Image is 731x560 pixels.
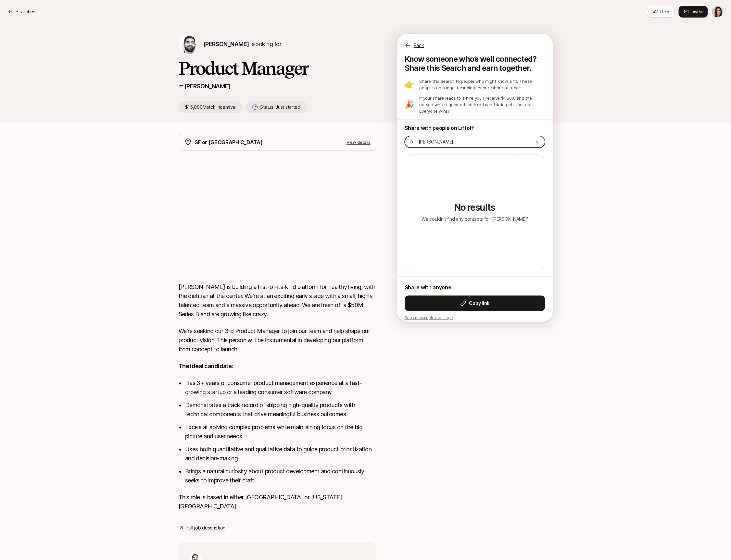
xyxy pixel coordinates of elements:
[203,41,249,47] span: [PERSON_NAME]
[179,82,183,91] p: at
[179,363,233,369] strong: The ideal candidate:
[414,42,424,49] p: Back
[195,138,263,146] p: SF or [GEOGRAPHIC_DATA]
[419,78,545,91] p: Share this Search to people who might know a fit. These people can suggest candidates or reshare ...
[185,423,376,441] li: Excels at solving complex problems while maintaining focus on the big picture and user needs
[405,55,545,73] p: Know someone who’s well connected? Share this Search and earn together.
[185,445,376,463] li: Uses both quantitative and qualitative data to guide product prioritization and decision-making
[186,524,225,532] a: Full job description
[347,139,371,145] p: View details
[179,327,376,354] p: We're seeking our 3rd Product Manager to join our team and help shape our product vision. This pe...
[260,103,300,111] p: Status:
[179,282,376,319] p: [PERSON_NAME] is building a first-of-its-kind platform for healthy living, with the dietitian at ...
[185,401,376,419] li: Demonstrates a track record of shipping high-quality products with technical components that driv...
[179,58,376,78] h1: Product Manager
[691,8,702,15] span: Invite
[469,299,489,307] strong: Copy link
[179,164,376,275] iframe: loom-embed
[647,6,674,18] button: Hire
[419,138,534,146] input: Search...
[405,283,545,292] p: Share with anyone
[405,295,545,311] button: Copy link
[660,8,669,15] span: Hire
[405,101,414,108] p: 🎉
[712,6,723,17] img: Eleanor Morgan
[421,215,529,223] p: We couldn't find any contacts for '[PERSON_NAME]'
[419,95,545,114] p: If your share leads to a hire you'll receive $1,500, and the person who suggested the hired candi...
[184,83,230,90] a: [PERSON_NAME]
[179,101,242,113] p: $15,000 Match Incentive
[405,124,545,132] p: Share with people on Liftoff
[203,40,281,49] p: is looking for
[276,104,300,110] span: Just started
[405,81,414,88] p: 👉
[678,6,708,18] button: Invite
[185,379,376,397] li: Has 3+ years of consumer product management experience at a fast-growing startup or a leading con...
[179,34,199,54] img: Hessam Mostajabi
[16,8,35,16] p: Searches
[179,493,376,511] p: This role is based in either [GEOGRAPHIC_DATA] or [US_STATE][GEOGRAPHIC_DATA].
[712,6,723,18] button: Eleanor Morgan
[405,315,545,321] p: See an example message
[185,467,376,485] li: Brings a natural curiosity about product development and continuously seeks to improve their craft
[421,202,529,213] p: No results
